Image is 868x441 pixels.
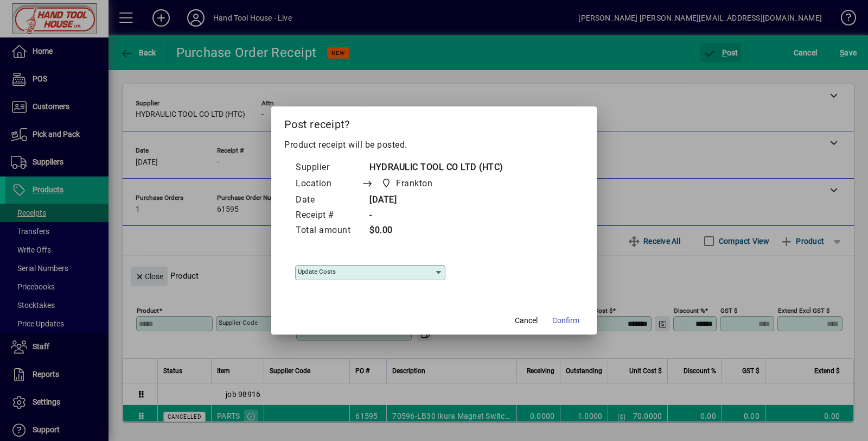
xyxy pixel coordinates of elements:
span: Confirm [552,315,579,326]
span: Frankton [396,177,432,190]
td: Supplier [295,160,361,175]
td: $0.00 [361,223,503,238]
td: Receipt # [295,208,361,223]
td: Date [295,193,361,208]
td: Location [295,175,361,193]
mat-label: Update costs [298,268,336,275]
p: Product receipt will be posted. [284,138,584,152]
td: Total amount [295,223,361,238]
td: HYDRAULIC TOOL CO LTD (HTC) [361,160,503,175]
span: Cancel [515,315,538,326]
h2: Post receipt? [271,106,597,138]
span: Frankton [378,176,437,191]
button: Cancel [509,311,544,330]
td: - [361,208,503,223]
td: [DATE] [361,193,503,208]
button: Confirm [548,311,584,330]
